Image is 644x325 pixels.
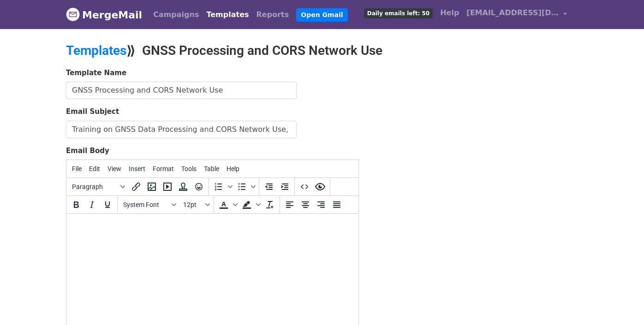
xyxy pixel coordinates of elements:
[181,165,197,172] span: Tools
[66,68,126,78] label: Template Name
[179,197,212,213] button: Font sizes
[466,7,559,18] span: [EMAIL_ADDRESS][DOMAIN_NAME]
[123,201,168,208] span: System Font
[128,179,144,195] button: Insert/edit link
[436,4,463,22] a: Help
[296,8,347,22] a: Open Gmail
[66,146,109,156] label: Email Body
[72,165,82,172] span: File
[282,197,298,213] button: Align left
[72,183,117,190] span: Paragraph
[234,179,257,195] div: Bullet list
[204,165,219,172] span: Table
[277,179,292,195] button: Increase indent
[312,179,328,195] button: Preview
[211,179,234,195] div: Numbered list
[216,197,239,213] div: Text color
[298,197,313,213] button: Align center
[261,179,277,195] button: Decrease indent
[153,165,174,172] span: Format
[262,197,278,213] button: Clear formatting
[68,179,128,195] button: Blocks
[66,43,126,58] a: Templates
[89,165,100,172] span: Edit
[191,179,207,195] button: Emoticons
[119,197,179,213] button: Fonts
[66,43,403,59] h2: ⟫ GNSS Processing and CORS Network Use
[175,179,191,195] button: Insert template
[66,106,119,117] label: Email Subject
[360,4,436,22] a: Daily emails left: 50
[313,197,329,213] button: Align right
[463,4,571,25] a: [EMAIL_ADDRESS][DOMAIN_NAME]
[329,197,345,213] button: Justify
[144,179,160,195] button: Insert/edit image
[253,6,293,24] a: Reports
[68,197,84,213] button: Bold
[100,197,115,213] button: Underline
[297,179,312,195] button: Source code
[239,197,262,213] div: Background color
[107,165,121,172] span: View
[364,8,433,18] span: Daily emails left: 50
[66,7,80,21] img: MergeMail logo
[203,6,252,24] a: Templates
[183,201,203,208] span: 12pt
[160,179,175,195] button: Insert/edit media
[227,165,239,172] span: Help
[84,197,100,213] button: Italic
[149,6,203,24] a: Campaigns
[129,165,145,172] span: Insert
[66,5,142,24] a: MergeMail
